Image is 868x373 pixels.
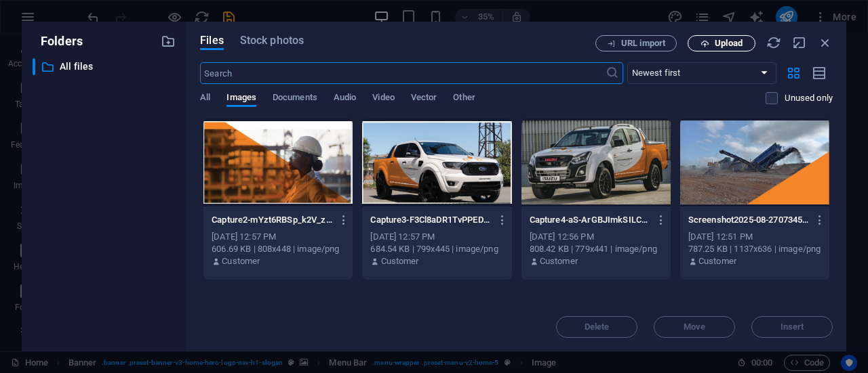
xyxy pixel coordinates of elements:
span: Images [226,89,256,108]
button: Upload [688,35,755,51]
i: Reload [766,35,781,50]
div: [DATE] 12:57 PM [212,231,344,243]
p: Customer [698,255,736,267]
div: 808.42 KB | 779x441 | image/png [530,243,663,255]
span: Other [453,89,475,108]
span: Video [372,89,394,108]
span: Stock photos [240,32,304,49]
span: Audio [334,89,356,108]
i: Create new folder [161,34,176,49]
input: Search [200,62,605,84]
button: URL import [595,35,677,51]
p: Capture4-aS-ArGBJImkSILCUr-wJhw.PNG [530,214,650,226]
span: URL import [621,39,665,47]
i: Close [818,35,833,50]
div: ​ [33,58,35,75]
div: [DATE] 12:51 PM [688,231,821,243]
span: All [200,89,210,108]
p: Folders [33,32,83,50]
p: Displays only files that are not in use on the website. Files added during this session can still... [785,92,833,104]
p: Customer [540,255,578,267]
p: Customer [381,255,419,267]
div: [DATE] 12:57 PM [370,231,503,243]
p: Capture2-mYzt6RBSp_k2V_zuHVJpBQ.PNG [212,214,332,226]
div: 684.54 KB | 799x445 | image/png [370,243,503,255]
p: All files [60,59,151,74]
p: Screenshot2025-08-27073450-0hkFPVgaTJ5aSqyrhOeKPw.png [688,214,809,226]
i: Minimize [792,35,807,50]
p: Capture3-F3Cl8aDR1TvPPEDTmCQ_uQ.PNG [370,214,491,226]
div: [DATE] 12:56 PM [530,231,663,243]
span: Documents [273,89,317,108]
span: Files [200,32,224,49]
p: Customer [222,255,260,267]
span: Vector [411,89,437,108]
span: Upload [715,39,743,47]
div: 787.25 KB | 1137x636 | image/png [688,243,821,255]
div: 606.69 KB | 808x448 | image/png [212,243,344,255]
